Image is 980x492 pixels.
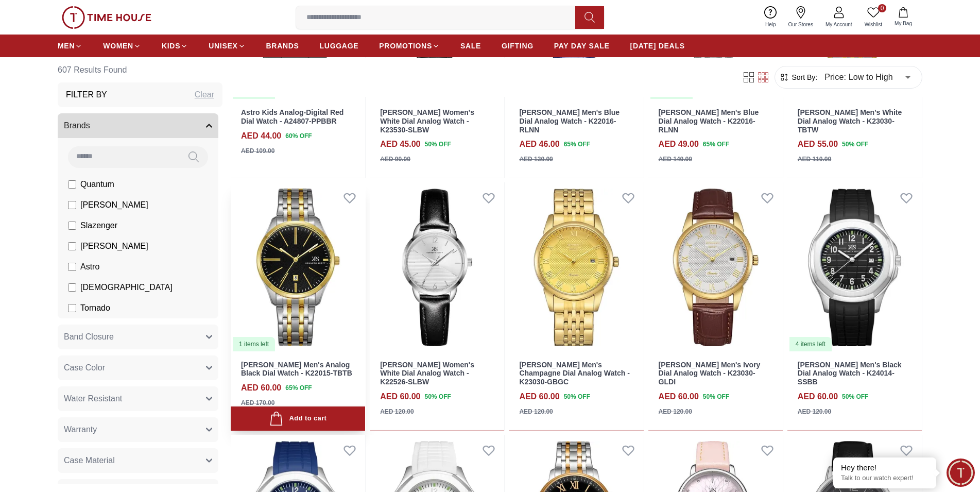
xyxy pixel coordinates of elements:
[380,361,474,386] a: [PERSON_NAME] Women's White Dial Analog Watch - K22526-SLBW
[502,41,534,51] span: GIFTING
[380,155,410,164] div: AED 90.00
[80,281,173,294] span: [DEMOGRAPHIC_DATA]
[648,182,783,352] img: Kenneth Scott Men's Ivory Dial Analog Watch - K23030-GLDI
[241,108,343,125] a: Astro Kids Analog-Digital Red Dial Watch - A24807-PPBBR
[380,391,420,403] h4: AED 60.00
[80,219,117,232] span: Slazenger
[320,41,359,51] span: LUGGAGE
[861,21,886,28] span: Wishlist
[103,41,133,51] span: WOMEN
[370,182,504,352] a: Kenneth Scott Women's White Dial Analog Watch - K22526-SLBW
[162,37,188,55] a: KIDS
[266,37,299,55] a: BRANDS
[58,325,218,349] button: Band Closure
[231,182,365,352] a: Kenneth Scott Men's Analog Black Dial Watch - K22015-TBTB1 items left
[842,140,868,149] span: 50 % OFF
[761,21,780,28] span: Help
[64,362,105,374] span: Case Color
[58,113,218,138] button: Brands
[241,146,274,156] div: AED 109.00
[80,302,110,314] span: Tornado
[798,155,831,164] div: AED 110.00
[703,392,729,401] span: 50 % OFF
[890,20,916,27] span: My Bag
[888,5,918,29] button: My Bag
[502,37,534,55] a: GIFTING
[379,37,440,55] a: PROMOTIONS
[759,4,782,30] a: Help
[64,393,122,405] span: Water Resistant
[241,361,352,378] a: [PERSON_NAME] Men's Analog Black Dial Watch - K22015-TBTB
[285,383,312,393] span: 65 % OFF
[58,58,222,82] h6: 607 Results Found
[68,304,76,312] input: Tornado
[241,130,281,142] h4: AED 44.00
[787,182,922,352] img: Kenneth Scott Men's Black Dial Analog Watch - K24014-SSBB
[659,108,759,134] a: [PERSON_NAME] Men's Blue Dial Analog Watch - K22016-RLNN
[821,21,856,28] span: My Account
[233,337,275,351] div: 1 items left
[80,261,99,273] span: Astro
[947,459,975,487] div: Chat Widget
[58,448,218,473] button: Case Material
[64,423,97,436] span: Warranty
[231,182,365,352] img: Kenneth Scott Men's Analog Black Dial Watch - K22015-TBTB
[380,138,420,150] h4: AED 45.00
[58,37,82,55] a: MEN
[68,222,76,230] input: Slazenger
[380,108,474,134] a: [PERSON_NAME] Women's White Dial Analog Watch - K23530-SLBW
[798,361,902,386] a: [PERSON_NAME] Men's Black Dial Analog Watch - K24014-SSBB
[460,37,481,55] a: SALE
[659,361,761,386] a: [PERSON_NAME] Men's Ivory Dial Analog Watch - K23030-GLDI
[231,406,365,431] button: Add to cart
[519,407,553,416] div: AED 120.00
[519,155,553,164] div: AED 130.00
[68,201,76,209] input: [PERSON_NAME]
[878,4,886,12] span: 0
[241,398,274,408] div: AED 170.00
[64,454,115,467] span: Case Material
[787,182,922,352] a: Kenneth Scott Men's Black Dial Analog Watch - K24014-SSBB4 items left
[659,391,699,403] h4: AED 60.00
[424,392,451,401] span: 50 % OFF
[66,89,107,101] h3: Filter By
[798,108,902,134] a: [PERSON_NAME] Men's White Dial Analog Watch - K23030-TBTW
[103,37,141,55] a: WOMEN
[841,474,929,483] p: Talk to our watch expert!
[817,63,918,92] div: Price: Low to High
[68,242,76,250] input: [PERSON_NAME]
[80,199,148,211] span: [PERSON_NAME]
[519,391,559,403] h4: AED 60.00
[509,182,643,352] img: Kenneth Scott Men's Champagne Dial Analog Watch - K23030-GBGC
[68,263,76,271] input: Astro
[630,41,685,51] span: [DATE] DEALS
[519,361,629,386] a: [PERSON_NAME] Men's Champagne Dial Analog Watch - K23030-GBGC
[58,41,75,51] span: MEN
[424,140,451,149] span: 50 % OFF
[64,331,114,343] span: Band Closure
[380,407,414,416] div: AED 120.00
[789,72,817,82] span: Sort By:
[209,41,237,51] span: UNISEX
[554,41,610,51] span: PAY DAY SALE
[80,240,148,252] span: [PERSON_NAME]
[519,138,559,150] h4: AED 46.00
[841,463,929,473] div: Hey there!
[659,138,699,150] h4: AED 49.00
[519,108,620,134] a: [PERSON_NAME] Men's Blue Dial Analog Watch - K22016-RLNN
[58,386,218,411] button: Water Resistant
[798,407,831,416] div: AED 120.00
[842,392,868,401] span: 50 % OFF
[659,155,692,164] div: AED 140.00
[554,37,610,55] a: PAY DAY SALE
[779,72,817,82] button: Sort By:
[62,6,151,29] img: ...
[64,120,90,132] span: Brands
[241,382,281,394] h4: AED 60.00
[858,4,888,30] a: 0Wishlist
[58,417,218,442] button: Warranty
[564,140,590,149] span: 65 % OFF
[789,337,832,351] div: 4 items left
